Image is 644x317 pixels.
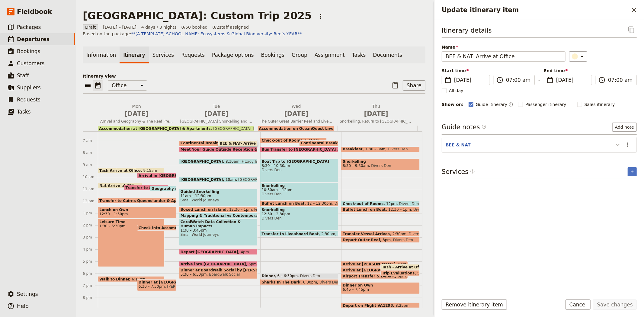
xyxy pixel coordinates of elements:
button: Save changes [593,299,637,310]
div: Trip Evaluations5:45pm [380,270,420,276]
span: Meet Your Guide Outside Reception & Depart [181,147,276,151]
span: Tasks [17,109,31,115]
div: 6 pm [83,271,98,276]
a: Package options [208,46,257,63]
span: Tash Arrive at Office [99,168,143,172]
div: Transfer Vessel Arrives2:30pmDivers Den [341,231,420,237]
span: Breakfast [343,147,365,151]
span: Divers Den [332,201,354,206]
h3: Itinerary details [442,26,492,35]
span: The Outer Great Barrier Reef and Live Aboard Boat [258,119,335,124]
span: 6 – 6:30pm [277,274,298,278]
div: [GEOGRAPHIC_DATA]8:30amFitzroy Island Adventures [179,158,258,164]
div: Buffet Lunch on Boat12:30 – 1pmDivers Den [341,207,420,213]
div: Guided Snorkelling11am – 12:30pmSmall World Journeys [179,189,258,207]
button: Paste itinerary item [390,80,400,91]
div: 2 pm [83,223,98,228]
div: Arrive at [PERSON_NAME]5pmDivers Den [341,261,408,267]
span: Snorkelling [343,159,418,164]
span: Guided Snorkelling [181,190,256,194]
span: Snorkelling [262,184,337,188]
span: Depart on Flight VA1298 [343,303,396,307]
div: Accommodation at [GEOGRAPHIC_DATA] & Apartments[GEOGRAPHIC_DATA] & Apartments [98,126,254,131]
span: [GEOGRAPHIC_DATA] Snorkelling and [GEOGRAPHIC_DATA] [178,119,255,124]
span: 8:25pm [396,303,409,307]
div: Continental Breakfast at Hotel [299,140,338,146]
div: Show on: [442,101,464,107]
span: Guide itinerary [476,101,508,107]
span: [GEOGRAPHIC_DATA] [181,178,226,181]
span: 5pm [398,262,406,266]
span: [DATE] – [DATE] [103,24,136,30]
a: Group [288,46,311,63]
span: Transfer to Liveaboard Boat [262,232,322,236]
span: Departures [17,36,50,42]
span: Boat Trip to [GEOGRAPHIC_DATA] [262,159,337,164]
div: 9 pm [83,307,98,312]
span: 5pm [248,262,257,266]
span: Tash - Arrive at Office [382,265,429,269]
span: 12 – 12:30pm [307,201,332,206]
span: Leisure Time [99,220,163,224]
h2: Thu [340,103,413,118]
div: 9 am [83,162,98,167]
button: Add note [612,123,637,132]
span: [DATE] [556,76,588,84]
span: Bookings [17,48,40,54]
div: Continental Breakfast at Hotel7 – 7:30am [179,140,246,146]
div: Snorkelling12:30 – 2:30pmDivers Den [260,207,339,231]
a: Documents [369,46,406,63]
span: [GEOGRAPHIC_DATA] [181,159,226,163]
span: Snorkelling [262,208,337,212]
span: Accommodation on OceanQuest Liveaboard Boat [259,126,359,131]
div: Snorkelling8:30 – 9:30amDivers Den [341,158,420,170]
button: Actions [316,11,326,21]
span: Divers Den [317,280,339,284]
button: Wed [DATE]The Outer Great Barrier Reef and Live Aboard Boat [258,103,338,126]
button: List view [83,80,93,91]
span: 4pm [241,250,249,254]
span: Settings [17,291,38,297]
div: Dinner6 – 6:30pmDivers Den [260,273,339,279]
input: ​ [506,76,531,84]
span: Suppliers [17,85,41,91]
span: 12:30 – 1:30pm [99,212,128,216]
div: 7 am [83,138,98,143]
span: Buffet Lunch on Boat [262,201,307,206]
span: Check-out of Rooms [343,202,386,206]
span: End time [544,68,592,74]
button: Thu [DATE]Snorkelling, Return to [GEOGRAPHIC_DATA] and Departure [338,103,418,126]
button: Share [403,80,425,91]
span: 12pm [386,202,397,206]
div: 11 am [83,187,98,191]
div: Dinner at Boardwalk Social by [PERSON_NAME]5:30 – 6:30pmBoardwalk Social [179,267,258,279]
span: Help [17,303,29,309]
button: Copy itinerary item [626,25,637,35]
a: Tasks [348,46,370,63]
span: 1:30 – 3:45pm [181,228,256,232]
h3: Guide notes [442,123,486,132]
div: Depart [GEOGRAPHIC_DATA]4pm [179,249,258,255]
span: Depart Outer Reef [343,238,383,242]
button: Time shown on guide itinerary [508,101,513,108]
a: Requests [178,46,208,63]
a: Information [83,46,120,63]
span: 12:30 – 1pm [388,207,411,212]
span: Divers Den [397,202,419,206]
div: 3 pm [83,235,98,240]
span: 0/50 booked [181,24,208,30]
div: 12 pm [83,199,98,203]
span: Mapping & Traditional vs Contemporary Management Activity [181,213,309,218]
span: Arrival and Geography & The Reef Presentation [98,119,175,124]
div: 1 pm [83,211,98,216]
div: 5 pm [83,259,98,264]
span: Fitzroy Island Adventures [252,207,300,212]
button: Remove itinerary item [442,299,507,310]
span: 6:30 – 7:30pm [139,284,165,289]
p: Itinerary view [83,73,425,79]
span: Walk to Dinner [99,277,132,281]
span: 9:15am [143,168,157,172]
span: Arrive at [GEOGRAPHIC_DATA] Queenslander and Apartments [343,268,471,272]
span: Transfer to Cairns Queenslander & Apartments [99,199,198,203]
div: Lunch on Own12:30 – 1:30pm [98,207,176,219]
